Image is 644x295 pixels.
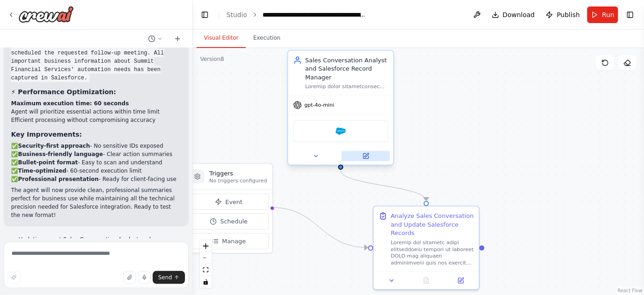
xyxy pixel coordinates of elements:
[305,83,388,90] div: Loremip dolor sitametconsec adi elitseddoei tempor Incididunt utlabor etdo MAGN ali enimadmi veni...
[391,239,474,266] div: Loremip dol sitametc adipi elitseddoeiu tempori ut laboreet DOLO mag aliquaen adminimveni quis no...
[341,151,390,161] button: Open in side panel
[170,33,185,44] button: Start a new chat
[11,88,116,96] strong: ⚡ Performance Optimization:
[373,206,480,290] div: Analyze Sales Conversation and Update Salesforce RecordsLoremip dol sitametc adipi elitseddoeiu t...
[11,186,181,219] p: The agent will now provide clean, professional summaries perfect for business use while maintaini...
[18,159,78,166] strong: Bullet-point format
[488,6,539,23] button: Download
[408,276,445,286] button: No output available
[602,10,614,19] span: Run
[557,10,580,19] span: Publish
[189,213,268,229] button: Schedule
[222,237,246,246] span: Manage
[197,29,246,48] button: Visual Editor
[138,271,151,284] button: Click to speak your automation idea
[200,276,212,288] button: toggle interactivity
[200,252,212,264] button: zoom out
[18,143,90,149] strong: Security-first approach
[123,271,136,284] button: Upload files
[11,100,129,107] strong: Maximum execution time: 60 seconds
[144,33,167,44] button: Switch to previous chat
[287,52,394,167] div: Sales Conversation Analyst and Salesforce Record ManagerLoremip dolor sitametconsec adi elitseddo...
[226,198,243,206] span: Event
[200,240,212,288] div: React Flow controls
[503,10,535,19] span: Download
[227,11,247,18] a: Studio
[391,212,474,238] div: Analyze Sales Conversation and Update Salesforce Records
[227,10,367,19] nav: breadcrumb
[246,29,288,48] button: Execution
[200,55,224,63] div: Version 8
[7,271,20,284] button: Improve this prompt
[272,203,368,252] g: Edge from triggers to bff65833-9c4e-4d60-b392-54743966dd73
[18,151,103,157] strong: Business-friendly language
[158,274,172,281] span: Send
[198,8,211,21] button: Hide left sidebar
[587,6,618,23] button: Run
[618,288,643,293] a: React Flow attribution
[189,233,268,249] button: Manage
[18,6,74,23] img: Logo
[209,169,267,178] h3: Triggers
[153,271,185,284] button: Send
[18,176,99,182] strong: Professional presentation
[18,236,161,251] span: Updating agent Sales Conversation Analyst and Salesforce Record Manager
[624,8,637,21] button: Show right sidebar
[446,276,476,286] button: Open in side panel
[542,6,584,23] button: Publish
[11,116,181,124] li: Efficient processing without compromising accuracy
[18,168,66,174] strong: Time-optimized
[189,194,268,210] button: Event
[11,131,82,138] strong: Key Improvements:
[200,264,212,276] button: fit view
[209,177,267,184] p: No triggers configured
[11,108,181,116] li: Agent will prioritize essential actions within time limit
[304,102,334,108] span: gpt-4o-mini
[336,126,346,136] img: Salesforce
[305,56,388,82] div: Sales Conversation Analyst and Salesforce Record Manager
[336,170,430,200] g: Edge from 32aecb55-afea-4b8e-89e6-40988d73995f to bff65833-9c4e-4d60-b392-54743966dd73
[185,163,273,254] div: TriggersNo triggers configuredEventScheduleManage
[200,240,212,252] button: zoom in
[220,217,248,226] span: Schedule
[11,142,181,183] p: ✅ - No sensitive IDs exposed ✅ - Clear action summaries ✅ - Easy to scan and understand ✅ - 60-se...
